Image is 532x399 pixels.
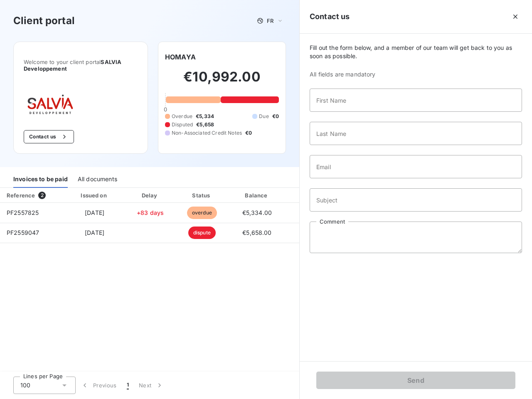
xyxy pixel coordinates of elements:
span: [DATE] [85,229,104,236]
span: €5,658 [196,121,214,128]
div: All documents [78,170,117,188]
button: Previous [76,377,122,394]
span: €5,334.00 [242,209,272,216]
div: Issued on [66,191,123,199]
input: placeholder [310,122,522,145]
h5: Contact us [310,11,350,22]
input: placeholder [310,155,522,178]
span: Overdue [172,113,192,120]
span: PF2559047 [7,229,39,236]
h3: Client portal [13,13,75,28]
span: 100 [20,381,30,389]
span: Fill out the form below, and a member of our team will get back to you as soon as possible. [310,44,522,60]
span: +83 days [137,209,164,216]
button: 1 [122,377,134,394]
h6: HOMAYA [165,52,196,62]
span: overdue [187,207,217,219]
img: Company logo [24,92,77,117]
span: Welcome to your client portal [24,59,138,72]
button: Next [134,377,169,394]
span: 2 [38,192,46,199]
span: PF2557825 [7,209,39,216]
div: Invoices to be paid [13,170,68,188]
div: Reference [7,192,35,199]
span: FR [267,17,273,24]
div: Status [177,191,227,199]
span: 0 [164,106,167,113]
span: Disputed [172,121,193,128]
span: €0 [245,129,252,137]
span: €0 [272,113,279,120]
span: dispute [188,227,216,239]
span: SALVIA Developpement [24,59,121,72]
span: Due [259,113,268,120]
h2: €10,992.00 [165,69,279,94]
span: €5,658.00 [242,229,271,236]
span: Non-Associated Credit Notes [172,129,242,137]
div: Balance [230,191,284,199]
span: All fields are mandatory [310,70,522,79]
button: Contact us [24,130,74,143]
input: placeholder [310,188,522,212]
input: placeholder [310,89,522,112]
span: €5,334 [196,113,214,120]
div: PDF [287,191,329,199]
div: Delay [127,191,174,199]
button: Send [316,372,515,389]
span: 1 [127,381,129,389]
span: [DATE] [85,209,104,216]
